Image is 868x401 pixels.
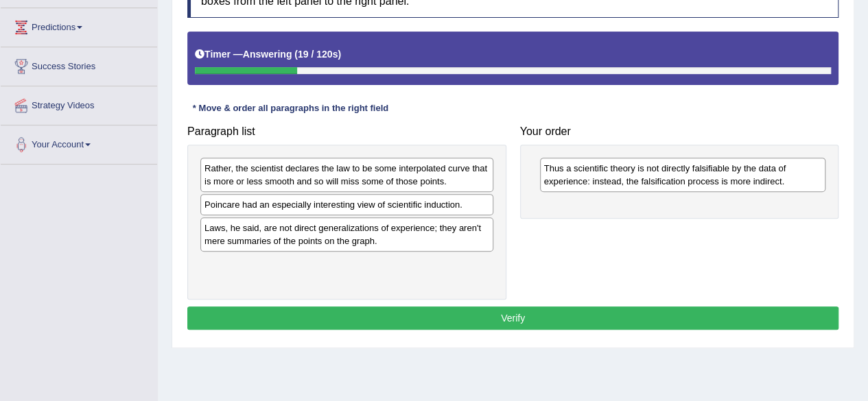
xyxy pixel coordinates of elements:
[1,47,157,82] a: Success Stories
[187,306,838,330] button: Verify
[243,49,292,60] b: Answering
[200,194,493,215] div: Poincare had an especially interesting view of scientific induction.
[1,8,157,42] a: Predictions
[200,158,493,192] div: Rather, the scientist declares the law to be some interpolated curve that is more or less smooth ...
[294,49,298,60] b: (
[520,125,839,138] h4: Your order
[195,49,341,60] h5: Timer —
[1,125,157,160] a: Your Account
[1,86,157,121] a: Strategy Videos
[298,49,338,60] b: 19 / 120s
[187,102,394,115] div: * Move & order all paragraphs in the right field
[338,49,341,60] b: )
[187,125,506,138] h4: Paragraph list
[200,217,493,252] div: Laws, he said, are not direct generalizations of experience; they aren't mere summaries of the po...
[540,158,826,192] div: Thus a scientific theory is not directly falsifiable by the data of experience: instead, the fals...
